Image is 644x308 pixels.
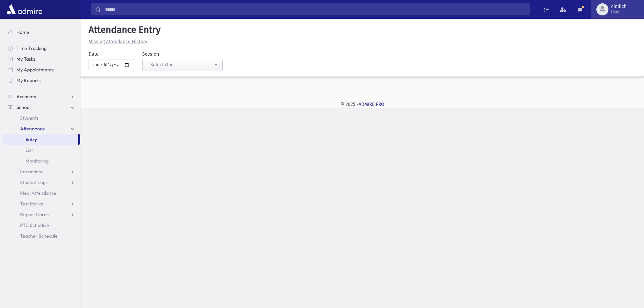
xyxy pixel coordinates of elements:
[20,201,43,207] span: Test Marks
[20,126,45,132] span: Attendance
[16,94,36,100] span: Accounts
[5,3,44,16] img: AdmirePro
[16,67,54,73] span: My Appointments
[101,3,530,15] input: Search
[16,77,41,83] span: My Reports
[20,222,49,228] span: PTC Schedule
[142,51,159,58] label: Session
[89,51,99,58] label: Date
[3,156,80,166] a: Monitoring
[3,91,80,102] a: Accounts
[86,24,639,36] h5: Attendance Entry
[3,123,80,134] a: Attendance
[3,177,80,188] a: Student Logs
[16,45,47,51] span: Time Tracking
[16,29,29,35] span: Home
[91,101,633,108] div: © 2025 -
[359,102,384,107] a: ADMIRE PRO
[611,9,627,15] span: User
[20,211,49,218] span: Report Cards
[16,104,31,110] span: School
[3,198,80,209] a: Test Marks
[3,188,80,198] a: Meal Attendance
[3,27,80,38] a: Home
[3,209,80,220] a: Report Cards
[142,59,223,71] button: --Select One--
[3,113,80,123] a: Students
[3,43,80,54] a: Time Tracking
[16,56,35,62] span: My Tasks
[3,220,80,231] a: PTC Schedule
[25,136,37,142] span: Entry
[3,145,80,156] a: List
[89,39,147,45] u: Missing Attendance History
[86,39,147,45] a: Missing Attendance History
[25,158,49,164] span: Monitoring
[3,166,80,177] a: Infractions
[3,75,80,86] a: My Reports
[147,61,213,68] div: --Select One--
[20,233,58,239] span: Teacher Schedule
[20,179,48,185] span: Student Logs
[20,115,39,121] span: Students
[611,4,627,9] span: cindich
[3,231,80,241] a: Teacher Schedule
[3,64,80,75] a: My Appointments
[3,102,80,113] a: School
[20,169,43,175] span: Infractions
[3,134,78,145] a: Entry
[20,190,56,196] span: Meal Attendance
[25,147,33,153] span: List
[3,54,80,64] a: My Tasks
